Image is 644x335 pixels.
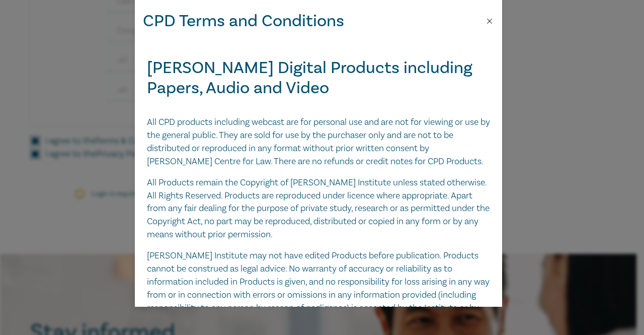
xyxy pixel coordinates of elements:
p: All Products remain the Copyright of [PERSON_NAME] Institute unless stated otherwise. All Rights ... [147,176,490,242]
h2: [PERSON_NAME] Digital Products including Papers, Audio and Video [147,58,490,98]
h2: CPD Terms and Conditions [143,8,344,34]
button: Close [485,17,494,26]
p: All CPD products including webcast are for personal use and are not for viewing or use by the gen... [147,116,490,168]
